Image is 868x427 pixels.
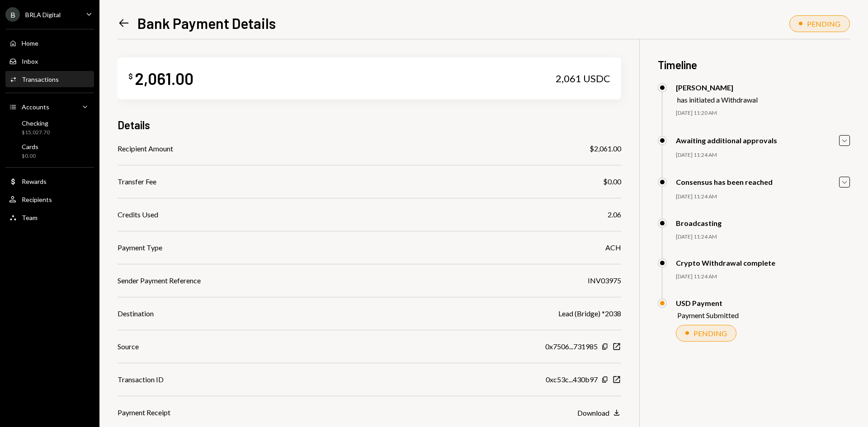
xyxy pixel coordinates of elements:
[128,72,133,81] div: $
[676,219,722,227] div: Broadcasting
[22,214,38,221] div: Team
[676,299,739,307] div: USD Payment
[5,191,94,207] a: Recipients
[5,99,94,115] a: Accounts
[676,178,773,186] div: Consensus has been reached
[5,7,20,22] div: B
[658,57,850,72] h3: Timeline
[677,311,739,319] div: Payment Submitted
[118,308,154,319] div: Destination
[118,117,150,132] h3: Details
[22,75,59,83] div: Transactions
[545,341,598,352] div: 0x7506...731985
[603,176,621,187] div: $0.00
[556,72,610,85] div: 2,061 USDC
[605,242,621,253] div: ACH
[608,209,621,220] div: 2.06
[577,408,609,417] div: Download
[118,242,162,253] div: Payment Type
[22,196,52,203] div: Recipients
[676,258,775,267] div: Crypto Withdrawal complete
[588,275,621,286] div: INV03975
[5,140,94,162] a: Cards$0.00
[676,136,777,145] div: Awaiting additional approvals
[135,68,193,89] div: 2,061.00
[5,117,94,138] a: Checking$15,027.70
[677,95,758,104] div: has initiated a Withdrawal
[22,39,38,47] div: Home
[558,308,621,319] div: Lead (Bridge) *2038
[807,19,840,28] div: PENDING
[676,151,850,159] div: [DATE] 11:24 AM
[577,408,621,418] button: Download
[676,233,850,241] div: [DATE] 11:24 AM
[22,119,50,127] div: Checking
[137,14,276,32] h1: Bank Payment Details
[5,209,94,225] a: Team
[118,176,156,187] div: Transfer Fee
[22,143,38,150] div: Cards
[118,275,201,286] div: Sender Payment Reference
[22,178,47,185] div: Rewards
[676,273,850,281] div: [DATE] 11:24 AM
[22,103,49,111] div: Accounts
[118,143,173,154] div: Recipient Amount
[546,374,598,385] div: 0xc53c...430b97
[118,374,164,385] div: Transaction ID
[676,83,758,92] div: [PERSON_NAME]
[22,57,38,65] div: Inbox
[676,193,850,201] div: [DATE] 11:24 AM
[676,109,850,117] div: [DATE] 11:20 AM
[5,35,94,51] a: Home
[22,129,50,136] div: $15,027.70
[118,341,139,352] div: Source
[118,407,170,418] div: Payment Receipt
[25,11,61,19] div: BRLA Digital
[5,53,94,69] a: Inbox
[5,71,94,87] a: Transactions
[118,209,158,220] div: Credits Used
[5,173,94,189] a: Rewards
[590,143,621,154] div: $2,061.00
[693,329,727,338] div: PENDING
[22,152,38,160] div: $0.00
